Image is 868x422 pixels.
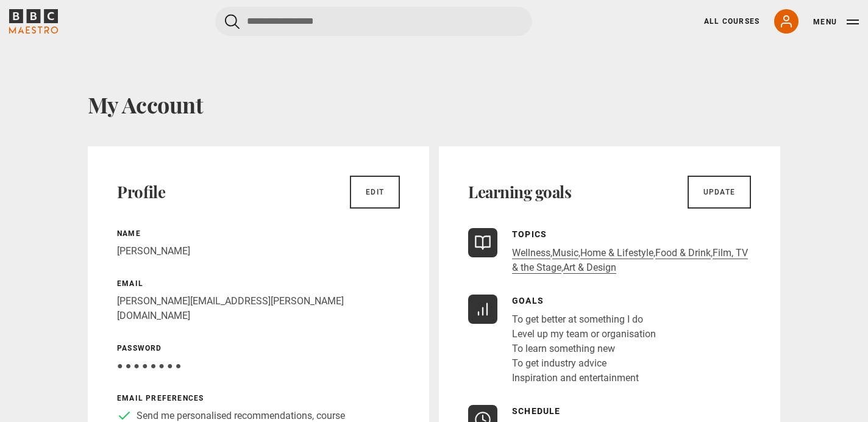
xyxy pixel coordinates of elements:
a: Food & Drink [655,247,711,259]
p: Email [117,278,400,289]
p: Schedule [512,405,592,418]
a: Art & Design [563,262,616,274]
p: Goals [512,295,656,307]
h1: My Account [88,91,780,117]
span: ● ● ● ● ● ● ● ● [117,360,181,371]
button: Toggle navigation [813,16,859,28]
a: Wellness [512,247,550,259]
li: Inspiration and entertainment [512,371,656,385]
p: [PERSON_NAME][EMAIL_ADDRESS][PERSON_NAME][DOMAIN_NAME] [117,294,400,323]
a: Edit [350,176,400,209]
li: To learn something new [512,342,656,356]
h2: Profile [117,182,165,202]
h2: Learning goals [468,182,571,202]
li: To get industry advice [512,356,656,371]
li: To get better at something I do [512,312,656,327]
a: All Courses [704,16,759,27]
button: Submit the search query [225,14,240,29]
li: Level up my team or organisation [512,327,656,342]
a: Music [552,247,578,259]
svg: BBC Maestro [9,9,58,34]
a: Update [688,176,751,209]
p: , , , , , [512,246,751,275]
p: Password [117,343,400,354]
input: Search [215,7,532,36]
p: [PERSON_NAME] [117,244,400,259]
p: Email preferences [117,393,400,404]
a: Home & Lifestyle [580,247,653,259]
p: Name [117,228,400,239]
p: Topics [512,228,751,241]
